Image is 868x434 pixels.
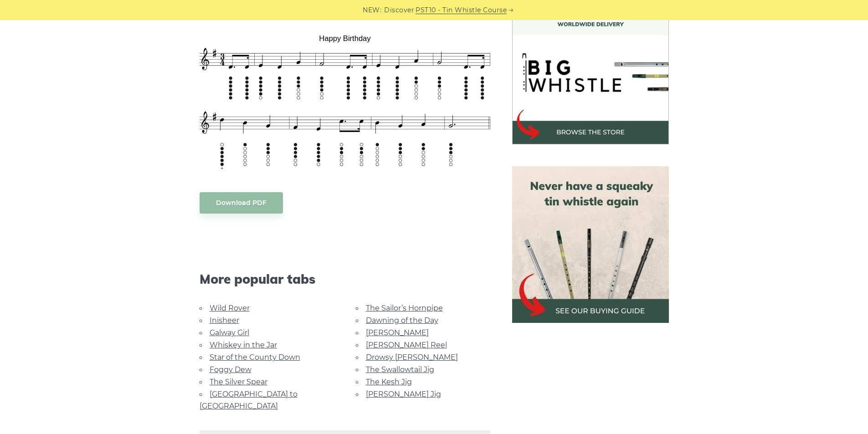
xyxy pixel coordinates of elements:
[366,365,434,374] a: The Swallowtail Jig
[512,166,669,323] img: tin whistle buying guide
[366,378,412,386] a: The Kesh Jig
[366,328,429,337] a: [PERSON_NAME]
[210,341,277,349] a: Whiskey in the Jar
[210,328,249,337] a: Galway Girl
[200,271,490,287] span: More popular tabs
[366,316,438,325] a: Dawning of the Day
[200,192,283,214] a: Download PDF
[210,353,300,362] a: Star of the County Down
[210,378,267,386] a: The Silver Spear
[384,5,414,15] span: Discover
[210,365,252,374] a: Foggy Dew
[363,5,381,15] span: NEW:
[366,304,443,312] a: The Sailor’s Hornpipe
[210,316,239,325] a: Inisheer
[366,390,441,398] a: [PERSON_NAME] Jig
[210,304,250,312] a: Wild Rover
[200,28,490,174] img: Happy Birthday Tin Whistle Tab & Sheet Music
[416,5,507,15] a: PST10 - Tin Whistle Course
[200,390,298,410] a: [GEOGRAPHIC_DATA] to [GEOGRAPHIC_DATA]
[366,341,447,349] a: [PERSON_NAME] Reel
[366,353,458,362] a: Drowsy [PERSON_NAME]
